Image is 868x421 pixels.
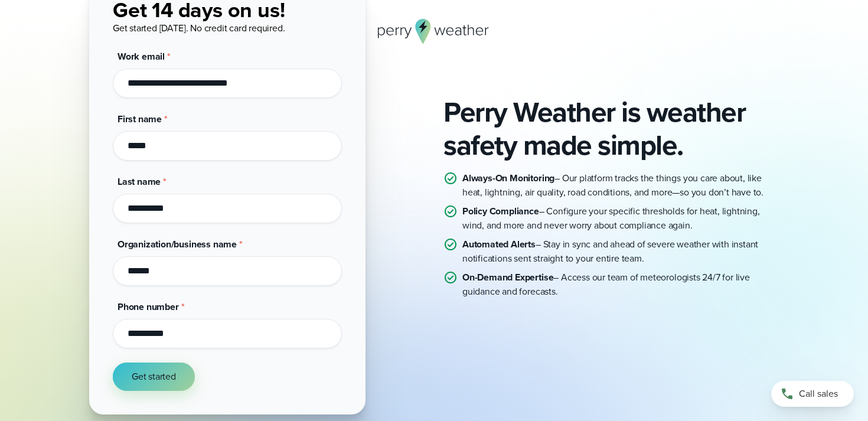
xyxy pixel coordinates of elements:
span: Call sales [799,387,838,401]
h2: Perry Weather is weather safety made simple. [443,96,779,162]
strong: On-Demand Expertise [462,270,553,284]
span: First name [118,112,162,126]
p: – Our platform tracks the things you care about, like heat, lightning, air quality, road conditio... [462,171,779,200]
strong: Policy Compliance [462,204,539,218]
strong: Automated Alerts [462,237,536,251]
p: – Stay in sync and ahead of severe weather with instant notifications sent straight to your entir... [462,237,779,266]
span: Work email [118,50,165,63]
span: Phone number [118,300,179,314]
p: – Configure your specific thresholds for heat, lightning, wind, and more and never worry about co... [462,204,779,233]
strong: Always-On Monitoring [462,171,554,185]
button: Get started [113,363,195,391]
span: Last name [118,175,161,188]
p: – Access our team of meteorologists 24/7 for live guidance and forecasts. [462,270,779,299]
span: Get started [132,370,176,384]
a: Call sales [771,381,854,407]
span: Organization/business name [118,237,237,251]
